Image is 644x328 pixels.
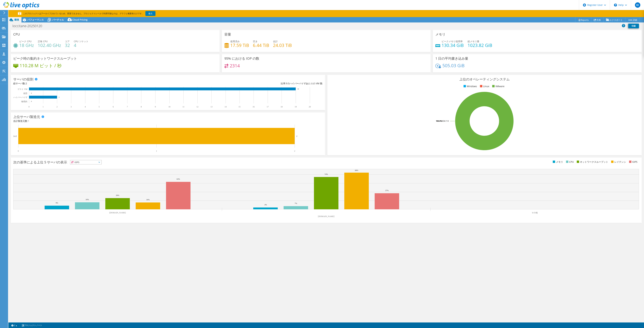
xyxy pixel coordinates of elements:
[463,84,477,88] li: Windows
[86,198,89,200] text: 16%
[146,199,150,201] text: 16%
[156,150,157,152] text: 1
[442,40,463,43] span: ピークメモリ使用率
[297,88,299,90] text: 19
[253,106,255,108] text: 16
[273,40,278,43] span: 合計
[253,43,269,47] h4: 6.44 TiB
[576,160,608,164] li: ネットワークスループット
[468,40,479,43] span: 総メモリ量
[491,84,504,88] li: VMware
[635,2,640,8] span: KI
[57,106,58,108] text: 2
[552,160,563,164] li: メモリ
[31,92,32,94] text: 0
[19,323,44,327] a: プロジェクトノート
[113,106,114,108] text: 6
[18,88,28,90] text: ゲスト VM
[479,84,489,88] li: Linux
[468,43,492,47] h4: 1023.82 GiB
[13,119,323,123] h4: 合計製造元数:
[38,43,61,47] h4: 102.40 GHz
[182,106,184,108] text: 11
[31,101,32,102] text: 0
[59,96,60,98] text: 2
[168,106,170,108] text: 10
[21,100,27,103] text: 物理的
[177,178,180,180] text: 63%
[295,106,297,108] text: 19
[603,17,625,22] a: エクスポート
[74,43,88,47] h4: 4
[230,40,240,43] span: 使用済み
[116,194,119,196] text: 26%
[628,24,639,28] a: 印刷
[625,17,640,22] a: 詳細
[19,40,32,43] span: ピーク CPU
[318,215,335,218] text: [DOMAIN_NAME]
[141,106,142,108] text: 8
[18,150,19,152] text: 0
[230,43,249,47] h4: 17.59 TiB
[11,24,47,28] h1: loccitane-20250120
[295,202,297,204] text: 7%
[224,33,231,36] h3: 容量
[238,106,240,108] text: 15
[65,43,70,47] h4: 32
[72,18,88,21] span: Cloud Pricing
[442,64,465,67] h4: 505.03 GiB
[23,92,27,95] text: 仮想
[38,40,48,43] span: 正味 CPU
[20,64,62,67] h4: 110.28 M ビット / 秒
[565,160,574,164] li: CPU
[435,33,445,36] h3: メモリ
[99,106,100,108] text: 5
[253,40,258,43] span: 空き
[19,43,34,47] h4: 18 GHz
[56,202,58,204] text: 9%
[614,4,617,7] svg: \n
[325,173,328,175] text: 74%
[281,106,283,108] text: 18
[13,135,17,137] text: Dell
[145,11,155,16] a: 復元
[210,106,212,108] text: 13
[224,57,259,60] h3: 95% における IOP の数
[85,106,86,108] text: 4
[330,77,639,81] h3: 上位のオペレーティングシステム
[610,160,626,164] li: レイテンシ
[435,57,468,60] h3: 1 日の平均書き込み量
[13,77,33,81] h3: サーバの役割
[225,106,227,108] text: 14
[442,43,464,47] h4: 130.34 GiB
[264,204,267,206] text: 4%
[442,120,449,122] tspan: ESXi 7.0
[9,323,19,327] a: 2
[196,106,198,108] text: 12
[296,135,297,137] text: 2
[71,106,72,108] text: 3
[355,169,358,171] text: 84%
[43,106,44,108] text: 1
[109,212,126,214] text: [DOMAIN_NAME]
[29,106,30,108] text: 0
[532,212,538,214] text: その他
[168,82,323,85] div: 比率: ハイパーバイザあたりの VM 数
[18,12,182,15] p: このプロジェクトはアーカイブされているため、変更できません。プロジェクトレベルで利用可能なのは、グラフと概要表だけです。
[230,64,240,68] h4: 2314
[267,106,269,108] text: 17
[436,120,442,122] tspan: 100.0%
[65,40,70,43] span: コア
[385,189,389,191] text: 37%
[294,150,295,152] text: 2
[13,57,77,60] h3: ピーク時の集約ネットワークスループット
[155,106,156,108] text: 9
[14,18,19,21] span: 環境
[13,33,20,36] h3: CPU
[52,18,64,21] span: バーチャル
[13,115,40,119] h3: 上位サーバ製造元
[26,82,27,85] span: 2
[27,18,44,21] span: パフォーマンス
[273,43,292,47] h4: 24.03 TiB
[286,82,289,85] span: 9.5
